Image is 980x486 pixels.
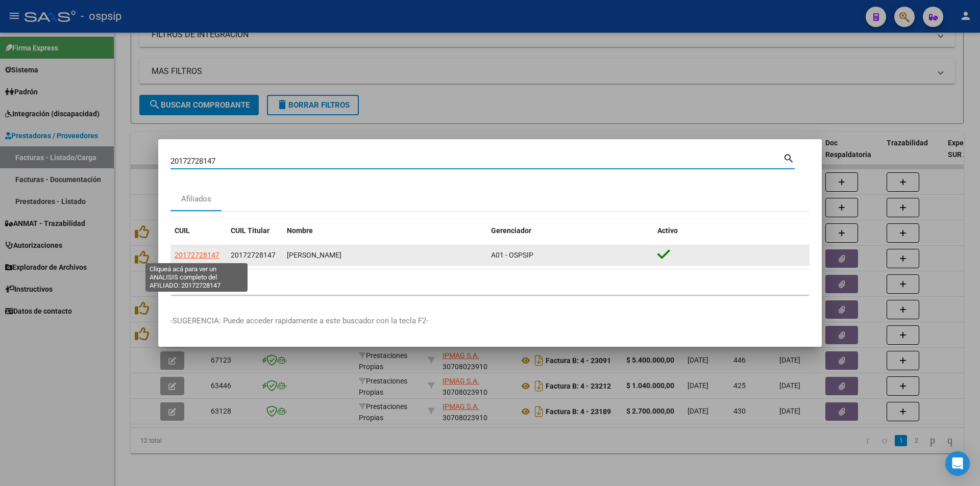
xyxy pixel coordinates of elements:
span: Activo [657,226,678,235]
div: Afiliados [181,193,211,205]
span: Nombre [287,226,313,235]
p: -SUGERENCIA: Puede acceder rapidamente a este buscador con la tecla F2- [170,315,810,327]
datatable-header-cell: CUIL [170,220,227,242]
span: A01 - OSPSIP [491,251,533,259]
span: 20172728147 [175,251,219,259]
datatable-header-cell: Gerenciador [487,220,653,242]
span: CUIL Titular [231,226,269,235]
datatable-header-cell: Activo [653,220,810,242]
div: Open Intercom Messenger [945,451,970,476]
datatable-header-cell: Nombre [283,220,487,242]
span: Gerenciador [491,226,531,235]
datatable-header-cell: CUIL Titular [227,220,283,242]
mat-icon: search [783,151,795,164]
div: 1 total [170,269,810,295]
span: 20172728147 [231,251,276,259]
span: CUIL [175,226,190,235]
div: [PERSON_NAME] [287,249,483,261]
